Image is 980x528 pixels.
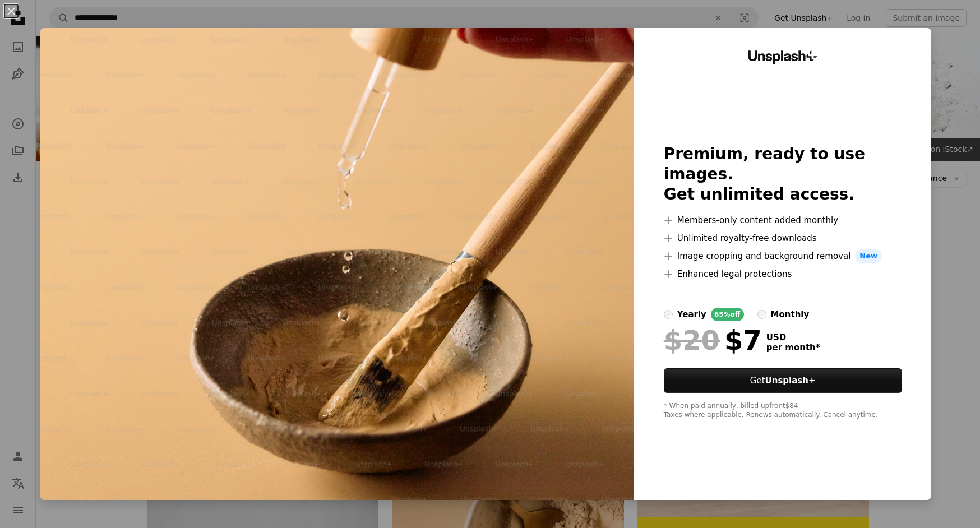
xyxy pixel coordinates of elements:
input: yearly65%off [664,310,673,319]
input: monthly [757,310,766,319]
div: * When paid annually, billed upfront $84 Taxes where applicable. Renews automatically. Cancel any... [664,402,902,420]
span: $20 [664,326,720,355]
li: Enhanced legal protections [664,267,902,281]
h2: Premium, ready to use images. Get unlimited access. [664,144,902,205]
div: yearly [677,308,706,321]
strong: Unsplash+ [765,376,816,386]
li: Unlimited royalty-free downloads [664,231,902,245]
button: GetUnsplash+ [664,368,902,393]
li: Image cropping and background removal [664,249,902,263]
span: New [855,249,882,263]
div: $7 [664,326,762,355]
span: per month * [766,342,820,353]
li: Members-only content added monthly [664,214,902,227]
div: 65% off [711,308,744,321]
span: USD [766,332,820,342]
div: monthly [771,308,810,321]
